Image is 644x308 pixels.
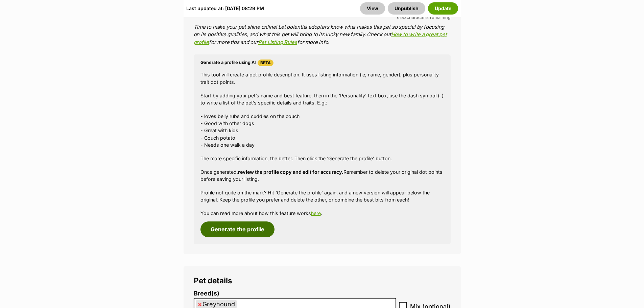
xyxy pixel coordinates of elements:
a: Pet Listing Rules [258,39,297,45]
button: Unpublish [388,2,425,15]
p: Once generated, Remember to delete your original dot points before saving your listing. [200,168,444,183]
p: Profile not quite on the mark? Hit ‘Generate the profile’ again, and a new version will appear be... [200,189,444,204]
button: Update [428,2,458,15]
p: You can read more about how this feature works . [200,210,444,217]
div: characters remaining [194,15,451,20]
strong: review the profile copy and edit for accuracy. [238,169,343,175]
button: Generate the profile [200,221,275,237]
p: - loves belly rubs and cuddles on the couch - Good with other dogs - Great with kids - Couch pota... [200,113,444,149]
p: Start by adding your pet’s name and best feature, then in the ‘Personality’ text box, use the das... [200,92,444,106]
span: Beta [258,60,273,66]
h4: Generate a profile using AI [200,60,444,66]
a: How to write a great pet profile [194,31,447,45]
label: Breed(s) [194,290,396,297]
a: here [311,210,321,216]
p: Time to make your pet shine online! Let potential adopters know what makes this pet so special by... [194,23,451,46]
div: Last updated at: [DATE] 08:29 PM [186,2,264,15]
span: Pet details [194,276,232,285]
p: The more specific information, the better. Then click the ‘Generate the profile’ button. [200,155,444,162]
p: This tool will create a pet profile description. It uses listing information (ie; name, gender), ... [200,71,444,86]
a: View [360,2,385,15]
